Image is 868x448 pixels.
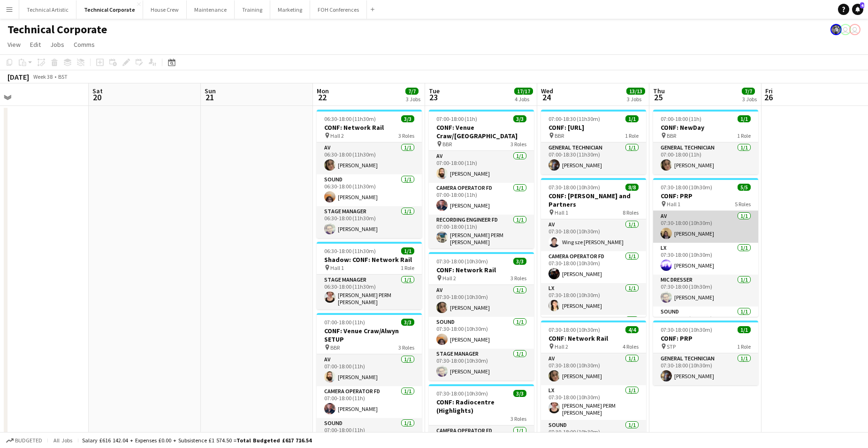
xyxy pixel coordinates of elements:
app-card-role: AV1/106:30-18:00 (11h30m)[PERSON_NAME] [317,142,422,174]
span: View [8,40,21,49]
span: 4 [860,2,864,8]
button: Maintenance [187,0,235,19]
h3: CONF: Network Rail [317,123,422,132]
span: 21 [203,92,216,103]
span: 1 Role [625,132,639,139]
span: 5/5 [738,184,751,191]
span: 25 [652,92,665,103]
a: Comms [70,38,99,51]
h3: CONF: Venue Craw/[GEOGRAPHIC_DATA] [429,123,534,140]
span: 1/1 [625,115,639,122]
span: Fri [765,87,773,95]
span: BBR [442,141,452,148]
span: 1 Role [737,343,751,350]
div: BST [58,73,68,80]
span: 7/7 [742,88,755,95]
app-card-role: LX1/107:30-18:00 (10h30m)[PERSON_NAME] [653,243,758,275]
h3: CONF: Radiocentre (Highlights) [429,398,534,415]
span: 07:30-18:00 (10h30m) [548,184,600,191]
a: View [4,38,24,51]
app-card-role: Camera Operator FD1/107:00-18:00 (11h)[PERSON_NAME] [317,386,422,418]
div: [DATE] [8,72,29,82]
span: 1 Role [737,132,751,139]
span: 07:30-18:00 (10h30m) [661,184,712,191]
span: All jobs [52,437,74,444]
div: 07:00-18:00 (11h)1/1CONF: NewDay BBR1 RoleGeneral Technician1/107:00-18:00 (11h)[PERSON_NAME] [653,110,758,174]
span: BBR [555,132,564,139]
span: 3 Roles [398,132,414,139]
div: 3 Jobs [627,96,645,103]
span: 3/3 [513,115,526,122]
span: 23 [427,92,440,103]
app-card-role: AV1/107:30-18:00 (10h30m)Wing sze [PERSON_NAME] [541,219,646,251]
div: 07:30-18:00 (10h30m)1/1CONF: PRP STP1 RoleGeneral Technician1/107:30-18:00 (10h30m)[PERSON_NAME] [653,321,758,385]
app-card-role: Stage Manager1/106:30-18:00 (11h30m)[PERSON_NAME] PERM [PERSON_NAME] [317,275,422,309]
app-card-role: LX1/107:30-18:00 (10h30m)[PERSON_NAME] [541,283,646,315]
span: 3 Roles [398,344,414,351]
h3: CONF: [URL] [541,123,646,132]
span: 13/13 [626,88,645,95]
span: 07:00-18:00 (11h) [436,115,477,122]
app-user-avatar: Liveforce Admin [840,24,851,35]
div: 3 Jobs [742,96,757,103]
app-card-role: General Technician1/107:30-18:00 (10h30m)[PERSON_NAME] [653,353,758,385]
span: 07:30-18:00 (10h30m) [436,258,488,265]
span: 3 Roles [510,275,526,282]
span: Sun [205,87,216,95]
app-job-card: 07:00-18:30 (11h30m)1/1CONF: [URL] BBR1 RoleGeneral Technician1/107:00-18:30 (11h30m)[PERSON_NAME] [541,110,646,174]
app-user-avatar: Krisztian PERM Vass [830,24,842,35]
button: Training [235,0,270,19]
span: 07:00-18:30 (11h30m) [548,115,600,122]
h3: Shadow: CONF: Network Rail [317,255,422,264]
app-card-role: General Technician1/107:00-18:30 (11h30m)[PERSON_NAME] [541,142,646,174]
span: STP [667,343,676,350]
span: BBR [330,344,340,351]
span: Sat [92,87,103,95]
button: House Crew [143,0,187,19]
span: 4 Roles [623,343,639,350]
span: 3 Roles [510,141,526,148]
h3: CONF: PRP [653,334,758,343]
app-user-avatar: Liveforce Admin [849,24,860,35]
span: 3/3 [401,115,414,122]
span: 4/4 [625,326,639,333]
span: Tue [429,87,440,95]
app-card-role: Sound1/106:30-18:00 (11h30m)[PERSON_NAME] [317,174,422,206]
app-card-role: Stage Manager1/106:30-18:00 (11h30m)[PERSON_NAME] [317,206,422,238]
span: Hall 1 [555,209,568,216]
span: 8 Roles [623,209,639,216]
div: 3 Jobs [406,96,420,103]
h3: CONF: [PERSON_NAME] and Partners [541,192,646,209]
app-job-card: 07:00-18:00 (11h)3/3CONF: Venue Craw/[GEOGRAPHIC_DATA] BBR3 RolesAV1/107:00-18:00 (11h)[PERSON_NA... [429,110,534,248]
app-card-role: Stage Manager1/107:30-18:00 (10h30m)[PERSON_NAME] [429,349,534,381]
app-card-role: General Technician1/107:00-18:00 (11h)[PERSON_NAME] [653,142,758,174]
span: 17/17 [514,88,533,95]
button: Marketing [270,0,310,19]
button: Technical Corporate [76,0,143,19]
span: Hall 1 [667,201,680,208]
span: 3/3 [513,390,526,397]
app-card-role: AV1/107:30-18:00 (10h30m)[PERSON_NAME] [541,353,646,385]
h3: CONF: Venue Craw/Alwyn SETUP [317,327,422,343]
span: 5 Roles [735,201,751,208]
app-card-role: Recording Engineer FD1/1 [541,315,646,347]
app-job-card: 07:30-18:00 (10h30m)8/8CONF: [PERSON_NAME] and Partners Hall 18 RolesAV1/107:30-18:00 (10h30m)Win... [541,178,646,317]
span: Budgeted [15,437,42,444]
button: Technical Artistic [19,0,76,19]
span: 07:30-18:00 (10h30m) [548,326,600,333]
span: Comms [74,40,95,49]
div: Salary £616 142.04 + Expenses £0.00 + Subsistence £1 574.50 = [82,437,312,444]
app-card-role: AV1/107:30-18:00 (10h30m)[PERSON_NAME] [429,285,534,317]
button: Budgeted [5,435,44,446]
app-card-role: AV1/107:30-18:00 (10h30m)[PERSON_NAME] [653,211,758,243]
a: Edit [26,38,45,51]
div: 07:30-18:00 (10h30m)5/5CONF: PRP Hall 15 RolesAV1/107:30-18:00 (10h30m)[PERSON_NAME]LX1/107:30-18... [653,178,758,317]
app-card-role: Recording Engineer FD1/107:00-18:00 (11h)[PERSON_NAME] PERM [PERSON_NAME] [429,215,534,249]
span: 07:30-18:00 (10h30m) [436,390,488,397]
div: 07:30-18:00 (10h30m)3/3CONF: Network Rail Hall 23 RolesAV1/107:30-18:00 (10h30m)[PERSON_NAME]Soun... [429,252,534,381]
span: 7/7 [405,88,419,95]
span: 26 [764,92,773,103]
